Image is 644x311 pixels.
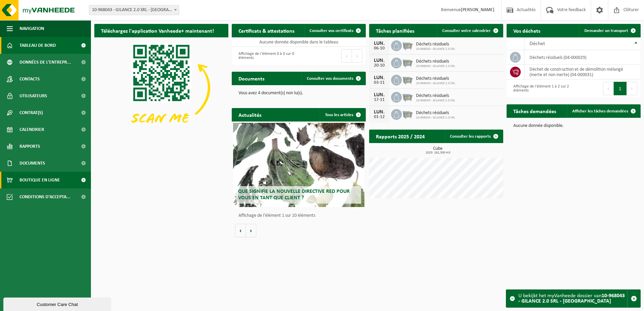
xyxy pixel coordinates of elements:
span: Déchets résiduels [416,110,455,116]
button: Previous [341,49,352,63]
span: Calendrier [20,121,44,138]
strong: 10-968043 - GILANCE 2.0 SRL - [GEOGRAPHIC_DATA] [518,293,625,304]
button: 1 [614,82,627,95]
span: Contrat(s) [20,104,43,121]
span: Déchets résiduels [416,59,455,64]
button: Previous [603,82,614,95]
span: 10-968043 - GILANCE 2.0 SRL [416,47,455,51]
h2: Tâches demandées [507,104,563,117]
a: Afficher les tâches demandées [567,104,640,118]
span: Boutique en ligne [20,172,60,188]
a: Consulter vos certificats [304,24,365,37]
span: Afficher les tâches demandées [572,109,628,113]
iframe: chat widget [3,296,112,311]
div: U bekijkt het myVanheede dossier van [518,290,627,307]
a: Consulter votre calendrier [437,24,503,37]
div: 03-11 [373,80,386,85]
button: Vorige [235,224,246,237]
div: Affichage de l'élément 1 à 2 sur 2 éléments [510,81,570,96]
button: Next [627,82,637,95]
a: Consulter vos documents [301,72,365,85]
h2: Documents [232,72,271,85]
span: Déchet [529,41,545,46]
h2: Rapports 2025 / 2024 [369,130,431,143]
div: LUN. [373,75,386,80]
img: WB-2500-GAL-GY-04 [402,74,413,85]
div: 20-10 [373,63,386,68]
h3: Cube [373,146,503,154]
img: WB-2500-GAL-GY-04 [402,108,413,119]
img: WB-2500-GAL-GY-04 [402,91,413,102]
div: Affichage de l'élément 0 à 0 sur 0 éléments [235,48,295,63]
span: Déchets résiduels [416,42,455,47]
span: 10-968043 - GILANCE 2.0 SRL - NIVELLES [89,5,179,15]
h2: Actualités [232,108,268,121]
h2: Certificats & attestations [232,24,301,37]
td: Aucune donnée disponible dans le tableau [232,37,366,47]
img: Download de VHEPlus App [94,37,228,138]
span: 10-968043 - GILANCE 2.0 SRL [416,116,455,120]
span: 2025: 162,500 m3 [373,151,503,154]
img: WB-2500-GAL-GY-04 [402,57,413,68]
div: LUN. [373,92,386,98]
span: Demander un transport [584,29,628,33]
span: Que signifie la nouvelle directive RED pour vous en tant que client ? [238,189,350,201]
td: déchets résiduels (04-000029) [524,50,641,65]
span: Consulter vos certificats [310,29,353,33]
a: Tous les articles [320,108,365,122]
span: Déchets résiduels [416,76,455,81]
h2: Tâches planifiées [369,24,421,37]
span: 10-968043 - GILANCE 2.0 SRL - NIVELLES [89,5,179,15]
h2: Vos déchets [507,24,547,37]
span: Déchets résiduels [416,93,455,99]
span: Utilisateurs [20,88,47,104]
button: Next [352,49,362,63]
span: Rapports [20,138,40,155]
img: WB-2500-GAL-GY-04 [402,39,413,51]
a: Consulter les rapports [445,130,503,143]
p: Vous avez 4 document(s) non lu(s). [238,91,359,96]
span: 10-968043 - GILANCE 2.0 SRL [416,99,455,103]
p: Aucune donnée disponible. [513,124,634,128]
span: Tableau de bord [20,37,56,54]
a: Que signifie la nouvelle directive RED pour vous en tant que client ? [233,123,364,207]
div: LUN. [373,41,386,46]
strong: [PERSON_NAME] [461,7,494,12]
div: 01-12 [373,115,386,119]
span: Conditions d'accepta... [20,188,70,205]
a: Demander un transport [579,24,640,37]
td: déchet de construction et de démolition mélangé (inerte et non inerte) (04-000031) [524,65,641,79]
span: Contacts [20,71,40,88]
span: Consulter votre calendrier [442,29,491,33]
div: LUN. [373,109,386,115]
span: Données de l'entrepr... [20,54,71,71]
span: 10-968043 - GILANCE 2.0 SRL [416,64,455,68]
button: Volgende [246,224,256,237]
h2: Téléchargez l'application Vanheede+ maintenant! [94,24,221,37]
span: 10-968043 - GILANCE 2.0 SRL [416,81,455,85]
p: Affichage de l'élément 1 sur 10 éléments [238,213,362,218]
span: Navigation [20,20,44,37]
div: 17-11 [373,98,386,102]
div: 06-10 [373,46,386,51]
div: LUN. [373,58,386,63]
span: Documents [20,155,45,172]
span: Consulter vos documents [307,76,353,81]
